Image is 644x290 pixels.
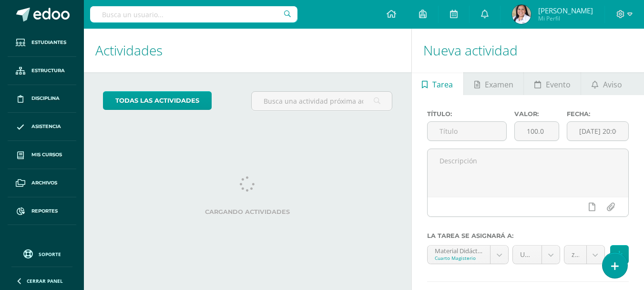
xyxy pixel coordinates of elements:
span: zona (100.0%) [572,246,579,264]
span: Unidad 4 [520,246,534,264]
a: Estudiantes [8,29,76,57]
a: Examen [464,72,523,95]
a: Aviso [581,72,632,95]
a: Material Didáctico 'A'Cuarto Magisterio [428,246,509,264]
label: La tarea se asignará a: [427,232,629,239]
input: Título [428,122,506,140]
h1: Nueva actividad [423,29,633,72]
span: Tarea [432,73,453,96]
input: Puntos máximos [515,122,559,140]
span: Reportes [31,207,58,215]
div: Cuarto Magisterio [435,255,483,261]
div: Material Didáctico 'A' [435,246,483,255]
a: zona (100.0%) [564,246,604,264]
h1: Actividades [95,29,400,72]
a: todas las Actividades [103,91,212,110]
a: Evento [524,72,581,95]
label: Cargando actividades [103,208,392,215]
label: Título: [427,110,507,118]
a: Disciplina [8,85,76,113]
label: Fecha: [567,110,629,118]
span: Estructura [31,67,65,75]
img: e6ffc2c23759ff52a2fc79f3412619e3.png [512,5,531,24]
a: Unidad 4 [513,246,560,264]
span: Evento [546,73,571,96]
a: Asistencia [8,113,76,141]
span: Mi Perfil [538,14,593,22]
label: Valor: [514,110,559,118]
a: Mis cursos [8,141,76,169]
span: Disciplina [31,95,60,102]
span: Soporte [39,251,61,258]
a: Tarea [412,72,463,95]
span: Examen [485,73,513,96]
span: [PERSON_NAME] [538,6,593,15]
span: Asistencia [31,123,61,130]
input: Fecha de entrega [567,122,628,140]
span: Mis cursos [31,151,62,159]
span: Archivos [31,179,57,187]
input: Busca un usuario... [90,6,297,22]
a: Soporte [11,247,72,260]
a: Reportes [8,197,76,226]
span: Aviso [603,73,622,96]
span: Estudiantes [31,39,66,46]
span: Cerrar panel [27,278,63,284]
a: Estructura [8,57,76,85]
a: Archivos [8,169,76,197]
input: Busca una actividad próxima aquí... [252,92,391,110]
